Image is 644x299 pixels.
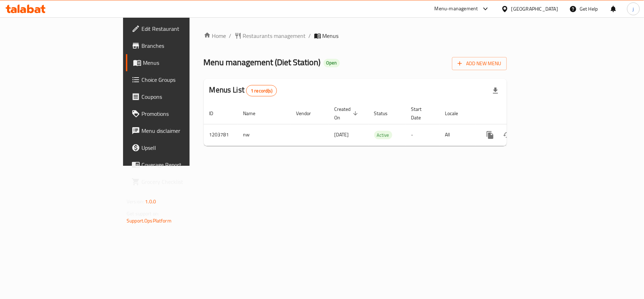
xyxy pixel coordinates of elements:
[445,109,468,118] span: Locale
[204,54,321,70] span: Menu management ( Diet Station )
[499,126,516,143] button: Change Status
[145,197,156,206] span: 1.0.0
[126,88,231,105] a: Coupons
[243,109,265,118] span: Name
[141,24,225,33] span: Edit Restaurant
[324,60,340,66] span: Open
[335,130,349,139] span: [DATE]
[141,92,225,101] span: Coupons
[126,20,231,37] a: Edit Restaurant
[440,124,476,146] td: All
[126,156,231,173] a: Coverage Report
[374,109,397,118] span: Status
[141,143,225,152] span: Upsell
[141,41,225,50] span: Branches
[238,124,291,146] td: nw
[323,32,339,40] span: Menus
[335,105,360,122] span: Created On
[246,85,277,96] div: Total records count
[126,54,231,71] a: Menus
[234,32,306,40] a: Restaurants management
[126,105,231,122] a: Promotions
[209,85,277,96] h2: Menus List
[482,126,499,143] button: more
[127,209,159,218] span: Get support on:
[476,103,555,124] th: Actions
[126,71,231,88] a: Choice Groups
[141,75,225,84] span: Choice Groups
[126,37,231,54] a: Branches
[374,131,392,139] span: Active
[141,177,225,186] span: Grocery Checklist
[126,173,231,190] a: Grocery Checklist
[511,5,558,13] div: [GEOGRAPHIC_DATA]
[141,126,225,135] span: Menu disclaimer
[126,122,231,139] a: Menu disclaimer
[204,103,555,146] table: enhanced table
[411,105,431,122] span: Start Date
[204,32,507,40] nav: breadcrumb
[374,131,392,139] div: Active
[406,124,440,146] td: -
[127,216,172,225] a: Support.OpsPlatform
[309,32,311,40] li: /
[246,88,277,94] span: 1 record(s)
[141,160,225,169] span: Coverage Report
[324,59,340,67] div: Open
[126,139,231,156] a: Upsell
[296,109,320,118] span: Vendor
[633,5,634,13] span: j
[435,5,478,13] div: Menu-management
[209,109,223,118] span: ID
[452,57,507,70] button: Add New Menu
[143,58,225,67] span: Menus
[458,59,501,68] span: Add New Menu
[127,197,144,206] span: Version:
[487,82,504,99] div: Export file
[243,32,306,40] span: Restaurants management
[141,109,225,118] span: Promotions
